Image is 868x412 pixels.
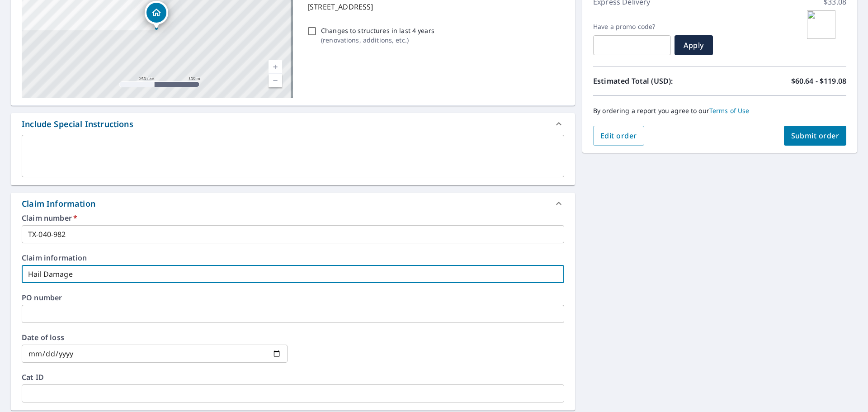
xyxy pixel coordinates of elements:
div: Claim Information [22,198,95,210]
button: Edit order [593,126,644,146]
a: Current Level 17, Zoom In [269,60,282,74]
label: Claim number [22,214,564,222]
label: Cat ID [22,374,564,381]
span: Submit order [791,131,840,141]
span: Apply [682,40,706,50]
div: Include Special Instructions [22,118,133,130]
p: By ordering a report you agree to our [593,107,846,115]
div: Claim Information [11,193,575,214]
button: Submit order [784,126,847,146]
p: ( renovations, additions, etc. ) [321,35,434,45]
button: Apply [675,35,713,55]
p: Estimated Total (USD): [593,76,720,86]
label: Date of loss [22,334,288,341]
img: icon128gray.png [5,5,33,33]
a: Terms of Use [709,106,750,115]
p: [STREET_ADDRESS] [307,1,561,12]
span: Edit order [600,131,637,141]
div: Include Special Instructions [11,113,575,135]
label: Claim information [22,254,564,261]
p: Changes to structures in last 4 years [321,26,434,35]
p: $60.64 - $119.08 [791,76,846,86]
label: Have a promo code? [593,23,671,31]
a: Current Level 17, Zoom Out [269,74,282,87]
div: Dropped pin, building 1, Residential property, 5601 E Side Ave Dallas, TX 75214 [145,1,168,29]
label: PO number [22,294,564,301]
